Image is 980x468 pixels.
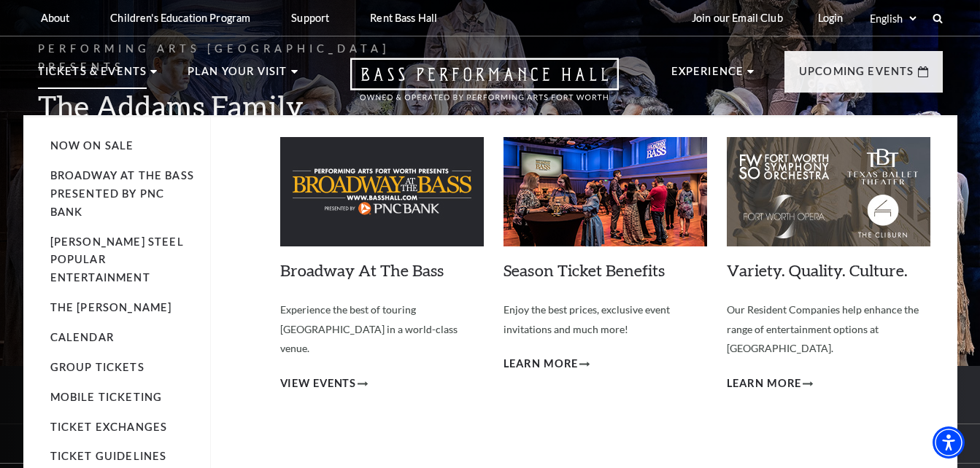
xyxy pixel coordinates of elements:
p: Experience [671,63,744,89]
p: Children's Education Program [110,12,250,24]
a: Ticket Guidelines [50,450,167,462]
div: Accessibility Menu [933,426,965,459]
span: Learn More [727,375,802,393]
p: Rent Bass Hall [370,12,437,24]
a: Group Tickets [50,361,144,373]
a: Broadway At The Bass presented by PNC Bank [50,169,194,218]
p: Our Resident Companies help enhance the range of entertainment options at [GEOGRAPHIC_DATA]. [727,300,930,359]
span: Learn More [503,355,579,373]
p: Plan Your Visit [188,63,288,89]
a: View Events [280,375,369,393]
a: Variety. Quality. Culture. [727,260,908,280]
img: Broadway At The Bass [280,137,484,246]
a: Open this option [298,58,671,115]
a: The [PERSON_NAME] [50,301,172,313]
p: Experience the best of touring [GEOGRAPHIC_DATA] in a world-class venue. [280,300,484,359]
img: Season Ticket Benefits [503,137,707,246]
a: Mobile Ticketing [50,391,163,403]
a: Now On Sale [50,139,134,152]
img: Variety. Quality. Culture. [727,137,930,246]
span: View Events [280,375,357,393]
a: Learn More Variety. Quality. Culture. [727,375,814,393]
a: Broadway At The Bass [280,260,444,280]
p: Enjoy the best prices, exclusive event invitations and much more! [503,300,707,339]
p: Support [291,12,329,24]
p: Upcoming Events [799,63,914,89]
a: Calendar [50,331,114,343]
p: About [41,12,70,24]
a: Ticket Exchanges [50,421,168,433]
select: Select: [867,12,919,26]
a: [PERSON_NAME] Steel Popular Entertainment [50,235,184,284]
a: Season Ticket Benefits [503,260,665,280]
p: Tickets & Events [38,63,147,89]
a: Learn More Season Ticket Benefits [503,355,590,373]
